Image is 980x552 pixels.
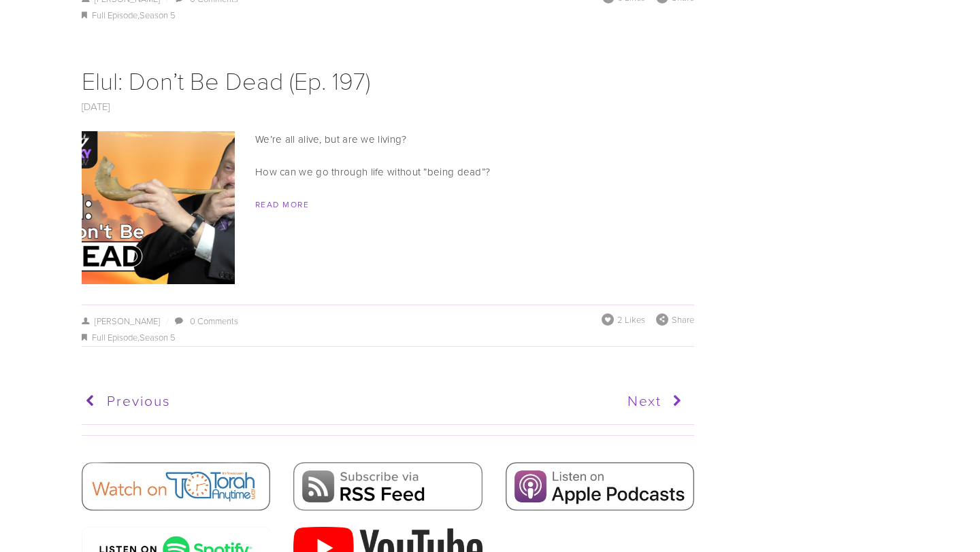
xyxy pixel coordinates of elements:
[387,384,687,418] a: Next
[82,7,694,24] div: ,
[140,9,176,21] a: Season 5
[82,99,110,114] a: [DATE]
[92,9,137,21] a: Full Episode
[82,164,694,180] p: How can we go through life without ”being dead”?
[82,131,694,148] p: We’re all alive, but are we living?
[255,199,309,210] a: Read More
[82,63,370,97] a: Elul: Don’t Be Dead (Ep. 197)
[82,330,694,346] div: ,
[617,313,645,326] span: 2 Likes
[22,131,295,284] img: Elul: Don’t Be Dead (Ep. 197)
[140,331,176,343] a: Season 5
[293,462,482,511] img: RSS Feed.png
[92,331,137,343] a: Full Episode
[506,462,694,511] img: Apple Podcasts.jpg
[82,384,382,418] a: Previous
[656,313,694,326] div: Share
[160,315,174,327] span: /
[82,315,160,327] a: [PERSON_NAME]
[190,315,238,327] a: 0 Comments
